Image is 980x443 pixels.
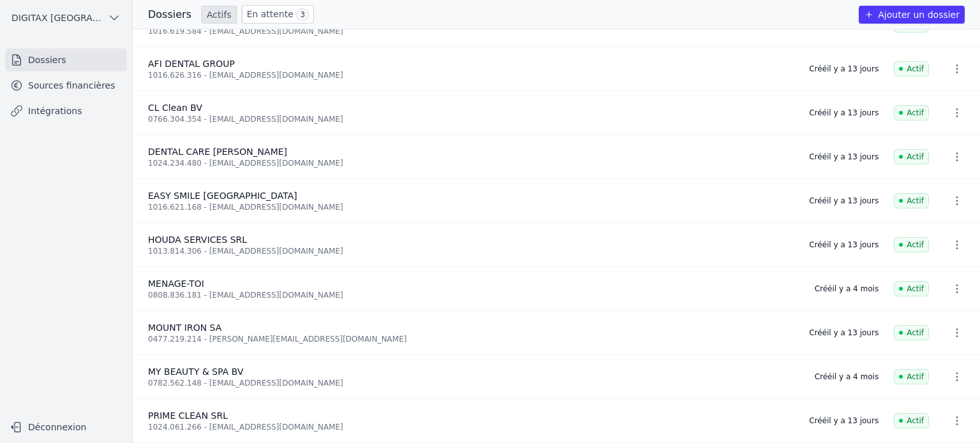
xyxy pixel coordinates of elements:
[148,26,794,36] div: 1016.619.584 - [EMAIL_ADDRESS][DOMAIN_NAME]
[148,70,794,80] div: 1016.626.316 - [EMAIL_ADDRESS][DOMAIN_NAME]
[5,417,127,437] button: Déconnexion
[148,279,204,289] span: MENAGE-TOI
[148,323,221,333] span: MOUNT IRON SA
[809,64,879,74] div: Créé il y a 13 jours
[894,105,929,120] span: Actif
[148,334,794,344] div: 0477.219.214 - [PERSON_NAME][EMAIL_ADDRESS][DOMAIN_NAME]
[894,61,929,76] span: Actif
[894,413,929,428] span: Actif
[148,235,247,245] span: HOUDA SERVICES SRL
[148,103,202,113] span: CL Clean BV
[5,74,127,97] a: Sources financières
[148,147,287,157] span: DENTAL CARE [PERSON_NAME]
[815,372,879,382] div: Créé il y a 4 mois
[202,6,237,24] a: Actifs
[894,325,929,340] span: Actif
[809,152,879,162] div: Créé il y a 13 jours
[809,416,879,426] div: Créé il y a 13 jours
[242,5,314,24] a: En attente 3
[5,8,127,28] button: DIGITAX [GEOGRAPHIC_DATA] SRL
[5,48,127,71] a: Dossiers
[11,11,103,24] span: DIGITAX [GEOGRAPHIC_DATA] SRL
[894,237,929,252] span: Actif
[815,284,879,294] div: Créé il y a 4 mois
[296,8,309,21] span: 3
[809,196,879,206] div: Créé il y a 13 jours
[148,290,799,300] div: 0808.836.181 - [EMAIL_ADDRESS][DOMAIN_NAME]
[809,108,879,118] div: Créé il y a 13 jours
[148,246,794,256] div: 1013.814.306 - [EMAIL_ADDRESS][DOMAIN_NAME]
[809,240,879,250] div: Créé il y a 13 jours
[148,422,794,432] div: 1024.061.266 - [EMAIL_ADDRESS][DOMAIN_NAME]
[859,6,965,24] button: Ajouter un dossier
[148,410,228,421] span: PRIME CLEAN SRL
[809,328,879,338] div: Créé il y a 13 jours
[894,149,929,164] span: Actif
[894,193,929,208] span: Actif
[894,281,929,296] span: Actif
[148,114,794,124] div: 0766.304.354 - [EMAIL_ADDRESS][DOMAIN_NAME]
[148,158,794,168] div: 1024.234.480 - [EMAIL_ADDRESS][DOMAIN_NAME]
[148,202,794,212] div: 1016.621.168 - [EMAIL_ADDRESS][DOMAIN_NAME]
[148,367,244,377] span: MY BEAUTY & SPA BV
[148,59,235,69] span: AFI DENTAL GROUP
[894,369,929,384] span: Actif
[5,99,127,122] a: Intégrations
[148,191,297,201] span: EASY SMILE [GEOGRAPHIC_DATA]
[148,7,191,22] h3: Dossiers
[148,378,799,388] div: 0782.562.148 - [EMAIL_ADDRESS][DOMAIN_NAME]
